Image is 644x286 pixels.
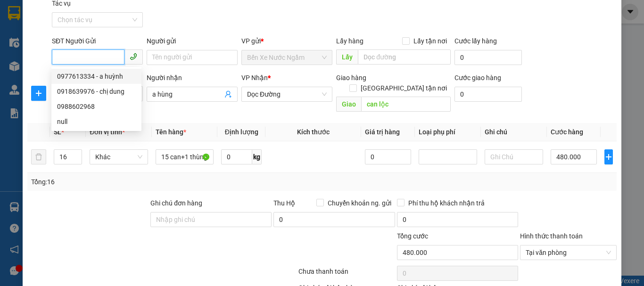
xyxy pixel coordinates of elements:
[31,149,46,164] button: delete
[454,87,522,102] input: Cước giao hàng
[526,245,611,260] span: Tại văn phòng
[481,123,547,141] th: Ghi chú
[397,232,428,240] span: Tổng cước
[241,74,268,82] span: VP Nhận
[361,97,451,112] input: Dọc đường
[225,128,258,136] span: Định lượng
[130,53,137,60] span: phone
[454,50,522,65] input: Cước lấy hàng
[150,199,202,207] label: Ghi chú đơn hàng
[57,101,136,112] div: 0988602968
[147,36,238,46] div: Người gửi
[51,114,141,129] div: null
[247,87,327,101] span: Dọc Đường
[336,37,363,45] span: Lấy hàng
[551,128,583,136] span: Cước hàng
[485,149,543,164] input: Ghi Chú
[150,212,272,227] input: Ghi chú đơn hàng
[605,153,612,161] span: plus
[51,99,141,114] div: 0988602968
[57,71,136,82] div: 0977613334 - a huỳnh
[57,86,136,97] div: 0918639976 - chị dung
[454,74,501,82] label: Cước giao hàng
[324,198,395,208] span: Chuyển khoản ng. gửi
[90,128,125,136] span: Đơn vị tính
[357,83,451,93] span: [GEOGRAPHIC_DATA] tận nơi
[31,177,249,187] div: Tổng: 16
[95,150,142,164] span: Khác
[273,199,295,207] span: Thu Hộ
[224,90,232,98] span: user-add
[156,149,214,164] input: VD: Bàn, Ghế
[336,74,366,82] span: Giao hàng
[336,49,358,65] span: Lấy
[520,232,583,240] label: Hình thức thanh toán
[365,128,400,136] span: Giá trị hàng
[57,116,136,127] div: null
[31,86,46,101] button: plus
[54,128,61,136] span: SL
[32,90,46,97] span: plus
[604,149,613,164] button: plus
[297,128,330,136] span: Kích thước
[410,36,451,46] span: Lấy tận nơi
[52,36,143,46] div: SĐT Người Gửi
[156,128,186,136] span: Tên hàng
[415,123,481,141] th: Loại phụ phí
[365,149,411,164] input: 0
[147,73,238,83] div: Người nhận
[336,97,361,112] span: Giao
[358,49,451,65] input: Dọc đường
[454,37,497,45] label: Cước lấy hàng
[51,84,141,99] div: 0918639976 - chị dung
[405,198,488,208] span: Phí thu hộ khách nhận trả
[247,50,327,65] span: Bến Xe Nước Ngầm
[241,36,332,46] div: VP gửi
[51,69,141,84] div: 0977613334 - a huỳnh
[252,149,262,164] span: kg
[297,266,396,283] div: Chưa thanh toán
